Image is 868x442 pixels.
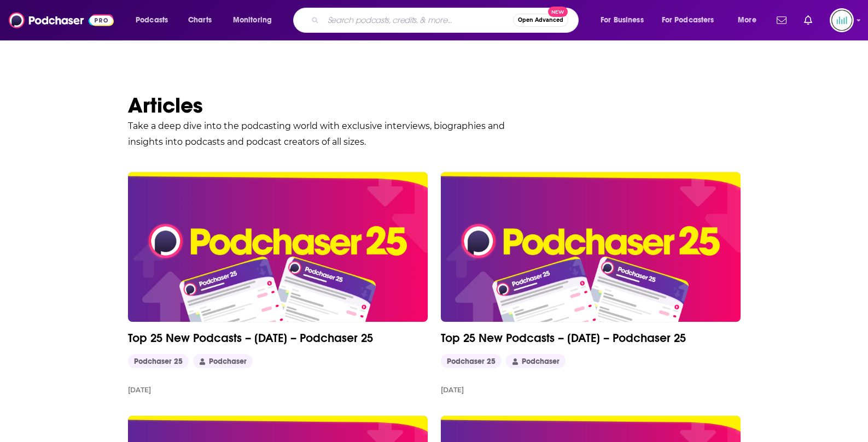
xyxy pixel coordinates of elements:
[323,11,513,29] input: Search podcasts, credits, & more...
[9,10,114,31] img: Podchaser - Follow, Share and Rate Podcasts
[304,8,589,33] div: Search podcasts, credits, & more...
[193,354,253,369] a: Podchaser
[441,354,502,369] a: Podchaser 25
[601,13,644,28] span: For Business
[772,11,791,30] a: Show notifications dropdown
[655,11,730,29] button: open menu
[128,92,741,119] h1: Articles
[441,331,741,345] a: Top 25 New Podcasts – [DATE] – Podchaser 25
[128,331,428,345] a: Top 25 New Podcasts – [DATE] – Podchaser 25
[128,119,522,150] p: Take a deep dive into the podcasting world with exclusive interviews, biographies and insights in...
[518,17,563,23] span: Open Advanced
[548,7,568,17] span: New
[188,13,212,28] span: Charts
[441,172,741,322] a: Top 25 New Podcasts – August 2025 – Podchaser 25
[128,11,182,29] button: open menu
[830,8,854,32] button: Show profile menu
[593,11,657,29] button: open menu
[513,14,568,27] button: Open AdvancedNew
[136,13,168,28] span: Podcasts
[830,8,854,32] span: Logged in as podglomerate
[800,11,817,30] a: Show notifications dropdown
[830,8,854,32] img: User Profile
[730,11,770,29] button: open menu
[128,386,151,394] div: [DATE]
[506,354,566,369] a: Podchaser
[128,354,189,369] a: Podchaser 25
[225,11,286,29] button: open menu
[128,172,428,322] a: Top 25 New Podcasts – September 2025 – Podchaser 25
[662,13,714,28] span: For Podcasters
[181,11,218,29] a: Charts
[738,13,756,28] span: More
[233,13,272,28] span: Monitoring
[441,386,464,394] div: [DATE]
